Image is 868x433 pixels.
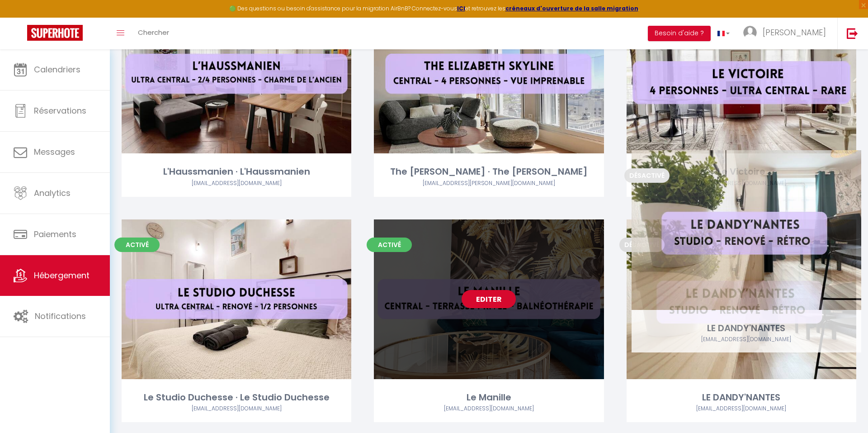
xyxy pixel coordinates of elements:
[367,238,412,252] span: Activé
[138,28,169,37] span: Chercher
[27,25,83,41] img: Super Booking
[457,5,465,12] a: ICI
[627,390,856,404] div: LE DANDY'NANTES
[627,404,856,413] div: Airbnb
[34,64,80,75] span: Calendriers
[35,310,86,322] span: Notifications
[374,390,604,404] div: Le Manille
[374,404,604,413] div: Airbnb
[743,26,757,39] img: ...
[131,18,176,49] a: Chercher
[619,238,665,252] span: Désactivé
[847,28,858,39] img: logout
[114,238,160,252] span: Activé
[374,165,604,179] div: The [PERSON_NAME] · The [PERSON_NAME]
[34,270,90,281] span: Hébergement
[7,4,34,31] button: Ouvrir le widget de chat LiveChat
[122,179,351,188] div: Airbnb
[122,165,351,179] div: L'Haussmanien · L'Haussmanien
[462,290,516,308] a: Editer
[374,179,604,188] div: Airbnb
[34,228,76,240] span: Paiements
[34,187,71,199] span: Analytics
[122,390,351,404] div: Le Studio Duchesse · Le Studio Duchesse
[627,165,856,179] div: Le Victoire
[34,105,86,116] span: Réservations
[763,27,826,38] span: [PERSON_NAME]
[627,179,856,188] div: Airbnb
[736,18,837,49] a: ... [PERSON_NAME]
[505,5,638,12] a: créneaux d'ouverture de la salle migration
[122,404,351,413] div: Airbnb
[34,146,75,157] span: Messages
[648,26,711,41] button: Besoin d'aide ?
